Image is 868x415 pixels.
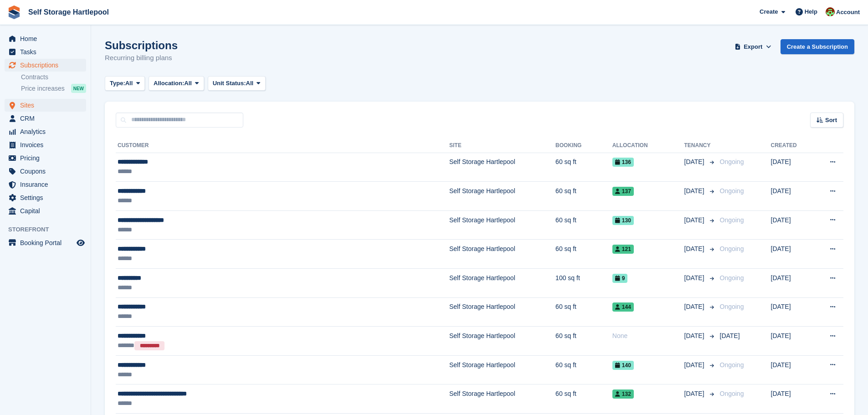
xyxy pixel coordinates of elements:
[5,152,86,164] a: menu
[5,236,86,249] a: menu
[771,297,813,327] td: [DATE]
[555,240,612,269] td: 60 sq ft
[684,244,706,254] span: [DATE]
[208,76,266,91] button: Unit Status: All
[771,240,813,269] td: [DATE]
[20,32,75,45] span: Home
[154,79,184,88] span: Allocation:
[826,7,835,16] img: Woods Removals
[449,210,555,240] td: Self Storage Hartlepool
[5,165,86,178] a: menu
[555,153,612,182] td: 60 sq ft
[805,7,817,16] span: Help
[105,53,178,63] p: Recurring billing plans
[744,42,762,51] span: Export
[75,237,86,248] a: Preview store
[771,210,813,240] td: [DATE]
[20,205,75,217] span: Capital
[771,182,813,211] td: [DATE]
[20,191,75,204] span: Settings
[8,225,91,234] span: Storefront
[125,79,133,88] span: All
[20,46,75,58] span: Tasks
[20,236,75,249] span: Booking Portal
[555,297,612,327] td: 60 sq ft
[449,153,555,182] td: Self Storage Hartlepool
[720,303,744,310] span: Ongoing
[612,138,684,153] th: Allocation
[555,269,612,298] td: 100 sq ft
[5,59,86,72] a: menu
[246,79,254,88] span: All
[720,274,744,282] span: Ongoing
[684,331,706,341] span: [DATE]
[21,73,86,82] a: Contracts
[5,32,86,45] a: menu
[825,116,837,125] span: Sort
[720,332,740,339] span: [DATE]
[20,165,75,178] span: Coupons
[771,355,813,384] td: [DATE]
[684,138,716,153] th: Tenancy
[71,84,86,93] div: NEW
[733,39,773,54] button: Export
[555,355,612,384] td: 60 sq ft
[555,327,612,356] td: 60 sq ft
[612,331,684,341] div: None
[184,79,192,88] span: All
[5,46,86,58] a: menu
[20,112,75,125] span: CRM
[25,5,113,20] a: Self Storage Hartlepool
[720,216,744,224] span: Ongoing
[449,384,555,414] td: Self Storage Hartlepool
[449,240,555,269] td: Self Storage Hartlepool
[720,361,744,369] span: Ongoing
[116,138,449,153] th: Customer
[5,205,86,217] a: menu
[20,125,75,138] span: Analytics
[449,138,555,153] th: Site
[760,7,778,16] span: Create
[5,99,86,112] a: menu
[555,384,612,414] td: 60 sq ft
[555,138,612,153] th: Booking
[20,99,75,112] span: Sites
[684,273,706,283] span: [DATE]
[110,79,125,88] span: Type:
[612,302,634,312] span: 144
[771,138,813,153] th: Created
[20,59,75,72] span: Subscriptions
[105,39,178,51] h1: Subscriptions
[5,112,86,125] a: menu
[21,84,65,93] span: Price increases
[781,39,854,54] a: Create a Subscription
[612,274,628,283] span: 9
[20,138,75,151] span: Invoices
[684,302,706,312] span: [DATE]
[5,125,86,138] a: menu
[449,182,555,211] td: Self Storage Hartlepool
[21,83,86,93] a: Price increases NEW
[720,390,744,397] span: Ongoing
[20,152,75,164] span: Pricing
[836,8,860,17] span: Account
[213,79,246,88] span: Unit Status:
[612,245,634,254] span: 121
[684,157,706,167] span: [DATE]
[771,153,813,182] td: [DATE]
[449,355,555,384] td: Self Storage Hartlepool
[684,215,706,225] span: [DATE]
[449,269,555,298] td: Self Storage Hartlepool
[612,187,634,196] span: 137
[555,182,612,211] td: 60 sq ft
[771,269,813,298] td: [DATE]
[720,187,744,195] span: Ongoing
[449,297,555,327] td: Self Storage Hartlepool
[555,210,612,240] td: 60 sq ft
[612,389,634,399] span: 132
[612,361,634,370] span: 140
[105,76,145,91] button: Type: All
[5,191,86,204] a: menu
[5,138,86,151] a: menu
[720,245,744,252] span: Ongoing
